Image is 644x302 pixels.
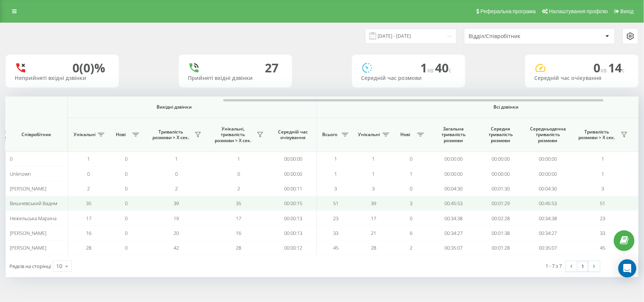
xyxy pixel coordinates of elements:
[270,166,317,181] td: 00:00:00
[622,66,625,74] span: c
[237,185,240,192] span: 2
[410,185,413,192] span: 0
[410,244,413,251] span: 2
[524,241,572,255] td: 00:35:07
[524,211,572,225] td: 00:34:38
[174,244,179,251] span: 42
[410,200,413,207] span: 3
[534,75,629,81] div: Середній час очікування
[530,126,566,144] span: Середньоденна тривалість розмови
[50,104,299,110] span: Вихідні дзвінки
[549,8,608,14] span: Налаштування профілю
[270,226,317,241] td: 00:00:13
[10,155,12,162] span: 0
[593,60,608,76] span: 0
[125,230,128,236] span: 0
[481,8,536,14] span: Реферальна програма
[125,170,128,177] span: 0
[236,200,241,207] span: 35
[12,132,61,138] span: Співробітник
[270,152,317,166] td: 00:00:00
[335,170,337,177] span: 1
[72,61,105,75] div: 0 (0)%
[524,196,572,211] td: 00:45:53
[125,200,128,207] span: 0
[10,244,46,251] span: [PERSON_NAME]
[477,226,524,241] td: 00:01:38
[430,241,477,255] td: 00:35:07
[410,170,413,177] span: 1
[236,230,241,236] span: 16
[149,129,192,141] span: Тривалість розмови > Х сек.
[86,215,91,222] span: 17
[125,215,128,222] span: 0
[469,33,559,40] div: Відділ/Співробітник
[524,226,572,241] td: 00:34:27
[600,215,606,222] span: 23
[88,185,90,192] span: 2
[575,129,619,141] span: Тривалість розмови > Х сек.
[111,132,130,138] span: Нові
[430,166,477,181] td: 00:00:00
[125,155,128,162] span: 0
[175,155,178,162] span: 1
[371,215,376,222] span: 17
[10,200,57,207] span: Вишневський Вадим
[56,262,62,270] div: 10
[335,185,337,192] span: 3
[371,200,376,207] span: 39
[10,215,57,222] span: Нежельська Марина
[618,259,636,277] div: Open Intercom Messenger
[410,215,413,222] span: 0
[86,230,91,236] span: 16
[265,61,278,75] div: 27
[333,200,338,207] span: 51
[211,126,255,144] span: Унікальні, тривалість розмови > Х сек.
[270,211,317,225] td: 00:00:13
[372,185,375,192] span: 3
[372,155,375,162] span: 1
[236,244,241,251] span: 28
[396,132,415,138] span: Нові
[449,66,452,74] span: c
[430,226,477,241] td: 00:34:27
[237,155,240,162] span: 1
[410,155,413,162] span: 0
[88,155,90,162] span: 1
[410,230,413,236] span: 6
[10,170,31,177] span: Unknown
[477,166,524,181] td: 00:00:00
[10,230,46,236] span: [PERSON_NAME]
[88,170,90,177] span: 0
[371,244,376,251] span: 28
[270,241,317,255] td: 00:00:12
[483,126,519,144] span: Середня тривалість розмови
[236,215,241,222] span: 17
[358,132,380,138] span: Унікальні
[174,215,179,222] span: 19
[477,152,524,166] td: 00:00:00
[477,181,524,196] td: 00:01:30
[477,241,524,255] td: 00:01:28
[430,181,477,196] td: 00:04:30
[600,244,606,251] span: 45
[546,262,562,270] div: 1 - 7 з 7
[86,244,91,251] span: 28
[477,196,524,211] td: 00:01:29
[333,230,338,236] span: 33
[601,170,604,177] span: 1
[600,230,606,236] span: 33
[333,215,338,222] span: 23
[175,185,178,192] span: 2
[74,132,95,138] span: Унікальні
[174,230,179,236] span: 20
[372,170,375,177] span: 1
[621,8,634,14] span: Вихід
[335,155,337,162] span: 1
[477,211,524,225] td: 00:02:28
[524,181,572,196] td: 00:04:30
[608,60,625,76] span: 14
[430,152,477,166] td: 00:00:00
[577,261,589,271] a: 1
[86,200,91,207] span: 35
